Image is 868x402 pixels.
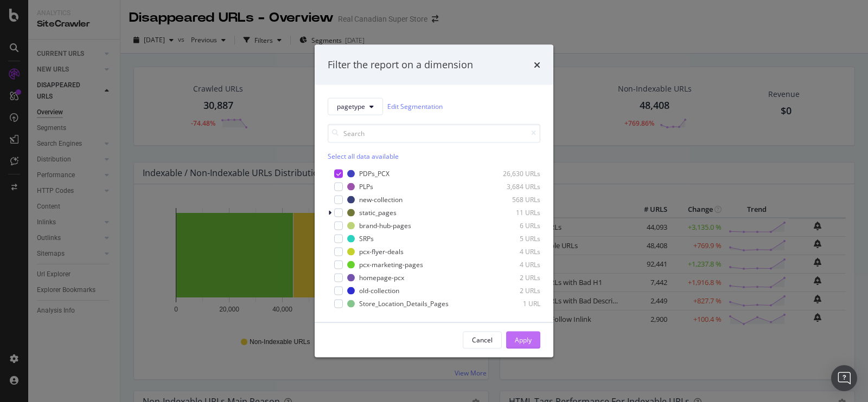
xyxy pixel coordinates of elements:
div: 26,630 URLs [487,169,540,178]
div: new-collection [359,195,403,204]
div: Store_Location_Details_Pages [359,299,449,308]
div: 1 URL [487,299,540,308]
div: 5 URLs [487,234,540,243]
div: Select all data available [328,151,540,160]
button: Apply [506,331,540,348]
div: Open Intercom Messenger [831,365,857,391]
div: static_pages [359,208,397,217]
div: 4 URLs [487,260,540,269]
div: PLPs [359,182,373,191]
div: SRPs [359,234,374,243]
div: brand-hub-pages [359,221,411,230]
div: 2 URLs [487,286,540,295]
div: homepage-pcx [359,273,404,282]
div: pcx-marketing-pages [359,260,423,269]
div: 568 URLs [487,195,540,204]
div: times [534,58,540,72]
div: Filter the report on a dimension [328,58,473,72]
div: modal [315,45,553,358]
div: 3,684 URLs [487,182,540,191]
button: pagetype [328,98,383,115]
div: PDPs_PCX [359,169,390,178]
div: 6 URLs [487,221,540,230]
div: Apply [515,335,532,345]
input: Search [328,124,540,142]
div: pcx-flyer-deals [359,247,404,256]
button: Cancel [463,331,502,348]
div: Cancel [472,335,493,345]
div: 11 URLs [487,208,540,217]
div: 2 URLs [487,273,540,282]
span: pagetype [337,102,365,111]
div: 4 URLs [487,247,540,256]
a: Edit Segmentation [387,101,443,112]
div: old-collection [359,286,399,295]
